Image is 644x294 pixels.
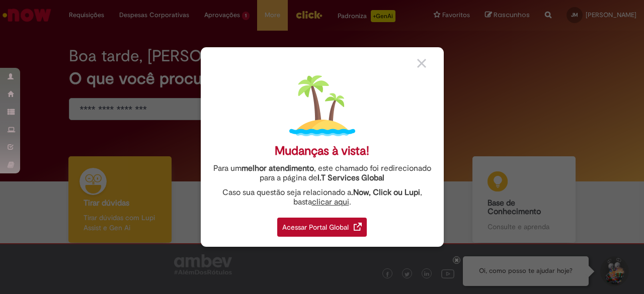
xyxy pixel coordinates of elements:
div: Para um , este chamado foi redirecionado para a página de [208,164,436,183]
strong: .Now, Click ou Lupi [351,187,420,198]
img: close_button_grey.png [417,59,426,68]
img: island.png [289,73,355,139]
div: Caso sua questão seja relacionado a , basta . [208,188,436,207]
a: Acessar Portal Global [277,212,367,237]
img: redirect_link.png [354,223,362,231]
div: Mudanças à vista! [275,144,369,158]
div: Acessar Portal Global [277,218,367,237]
a: clicar aqui [312,191,349,207]
a: I.T Services Global [317,167,384,183]
strong: melhor atendimento [242,163,314,173]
